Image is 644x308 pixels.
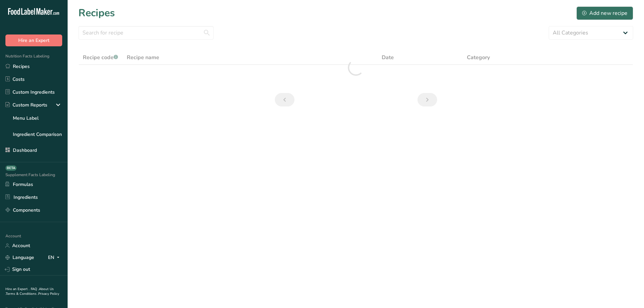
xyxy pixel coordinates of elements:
[5,165,17,171] div: BETA
[5,101,47,109] div: Custom Reports
[31,287,39,291] a: FAQ .
[48,254,62,262] div: EN
[582,9,627,17] div: Add new recipe
[5,34,62,46] button: Hire an Expert
[576,6,633,20] button: Add new recipe
[5,287,29,291] a: Hire an Expert .
[6,291,38,296] a: Terms & Conditions .
[5,287,54,296] a: About Us .
[78,5,115,21] h1: Recipes
[275,93,294,106] a: Previous page
[418,93,437,106] a: Next page
[78,26,214,40] input: Search for recipe
[38,291,59,296] a: Privacy Policy
[5,252,34,263] a: Language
